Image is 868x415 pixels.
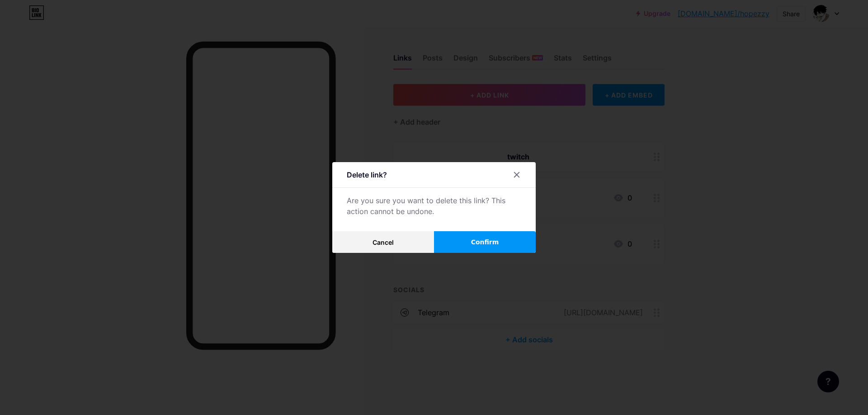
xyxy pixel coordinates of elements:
[347,195,521,217] div: Are you sure you want to delete this link? This action cannot be undone.
[332,231,434,253] button: Cancel
[347,169,387,180] div: Delete link?
[373,238,394,246] span: Cancel
[471,238,499,247] span: Confirm
[434,231,536,253] button: Confirm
